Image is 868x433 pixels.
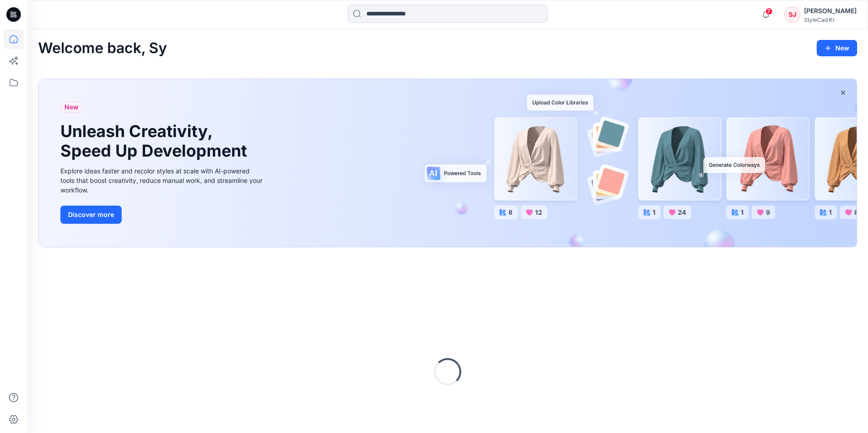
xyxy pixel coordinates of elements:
h2: Welcome back, Sy [38,40,167,57]
div: SJ [784,6,800,23]
div: StyleCad Kr [804,16,857,23]
div: [PERSON_NAME] [804,5,857,16]
a: Discover more [60,206,265,224]
button: Discover more [60,206,122,224]
span: New [64,102,79,113]
h1: Unleash Creativity, Speed Up Development [60,122,251,161]
button: New [817,40,857,56]
div: Explore ideas faster and recolor styles at scale with AI-powered tools that boost creativity, red... [60,166,265,195]
span: 7 [765,8,773,15]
